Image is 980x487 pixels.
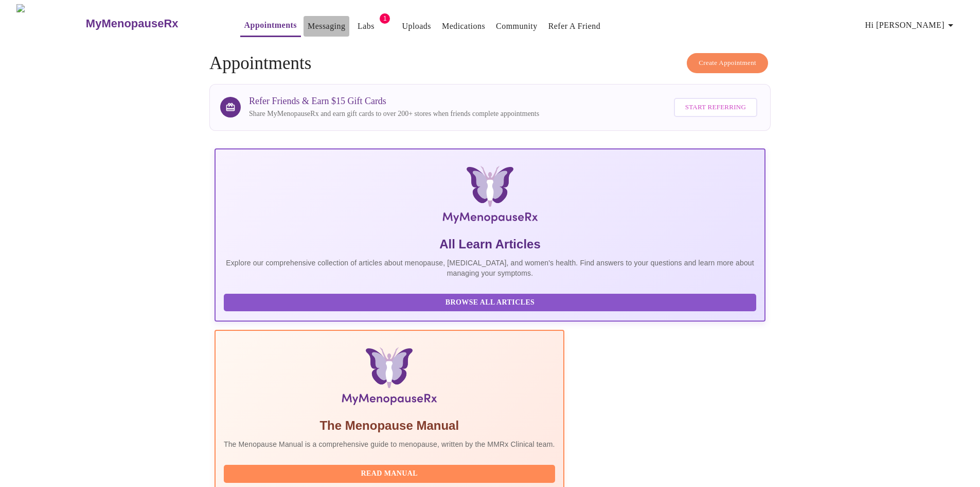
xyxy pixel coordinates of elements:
[492,16,542,37] button: Community
[307,166,673,228] img: MyMenopauseRx Logo
[544,16,605,37] button: Refer a Friend
[240,15,301,37] button: Appointments
[398,16,435,37] button: Uploads
[442,19,485,33] a: Medications
[276,347,502,409] img: Menopause Manual
[224,439,555,449] p: The Menopause Manual is a comprehensive guide to menopause, written by the MMRx Clinical team.
[687,53,768,73] button: Create Appointment
[308,19,345,33] a: Messaging
[224,417,555,434] h5: The Menopause Manual
[224,468,558,477] a: Read Manual
[84,6,219,42] a: MyMenopauseRx
[380,13,390,24] span: 1
[249,109,539,119] p: Share MyMenopauseRx and earn gift cards to over 200+ stores when friends complete appointments
[224,258,756,278] p: Explore our comprehensive collection of articles about menopause, [MEDICAL_DATA], and women's hea...
[861,15,961,36] button: Hi [PERSON_NAME]
[496,19,538,33] a: Community
[234,296,746,309] span: Browse All Articles
[86,17,179,30] h3: MyMenopauseRx
[16,4,84,43] img: MyMenopauseRx Logo
[358,19,375,33] a: Labs
[244,18,297,32] a: Appointments
[438,16,489,37] button: Medications
[224,297,759,306] a: Browse All Articles
[349,16,382,37] button: Labs
[865,18,957,32] span: Hi [PERSON_NAME]
[699,57,756,69] span: Create Appointment
[671,93,760,122] a: Start Referring
[224,294,756,312] button: Browse All Articles
[304,16,349,37] button: Messaging
[685,102,746,113] span: Start Referring
[548,19,601,33] a: Refer a Friend
[209,53,771,74] h4: Appointments
[234,467,545,480] span: Read Manual
[249,96,539,107] h3: Refer Friends & Earn $15 Gift Cards
[402,19,431,33] a: Uploads
[224,236,756,253] h5: All Learn Articles
[674,98,757,117] button: Start Referring
[224,465,555,483] button: Read Manual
